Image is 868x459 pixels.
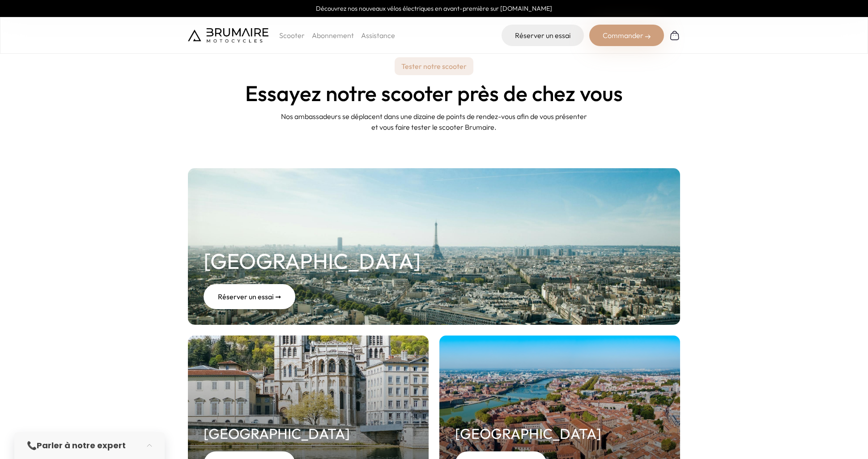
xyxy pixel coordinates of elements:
[312,31,354,40] a: Abonnement
[245,82,623,104] h1: Essayez notre scooter près de chez vous
[669,30,680,41] img: Panier
[188,168,680,325] a: [GEOGRAPHIC_DATA] Réserver un essai ➞
[204,284,295,309] div: Réserver un essai ➞
[395,57,473,75] p: Tester notre scooter
[502,25,584,46] a: Réserver un essai
[204,423,350,444] h2: [GEOGRAPHIC_DATA]
[645,34,651,39] img: right-arrow-2.png
[188,28,268,42] img: Brumaire Motocycles
[279,30,305,41] p: Scooter
[589,25,664,46] div: Commander
[361,31,395,40] a: Assistance
[204,245,421,277] h2: [GEOGRAPHIC_DATA]
[455,423,601,444] h2: [GEOGRAPHIC_DATA]
[277,111,591,132] p: Nos ambassadeurs se déplacent dans une dizaine de points de rendez-vous afin de vous présenter et...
